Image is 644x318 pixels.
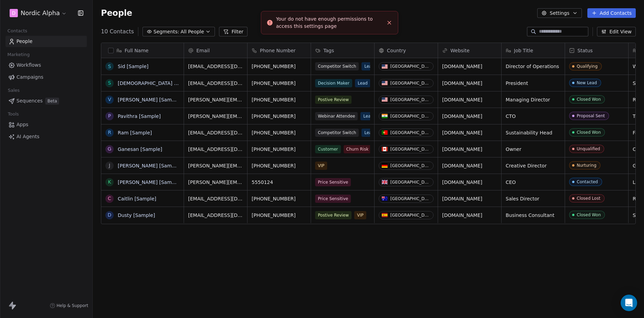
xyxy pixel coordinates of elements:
[260,47,296,54] span: Phone Number
[315,145,341,153] span: Customer
[57,303,88,308] span: Help & Support
[577,47,593,54] span: Status
[390,97,430,102] div: [GEOGRAPHIC_DATA]
[125,47,149,54] span: Full Name
[16,38,33,45] span: People
[188,179,243,186] span: [PERSON_NAME][EMAIL_ADDRESS][DOMAIN_NAME]
[118,163,181,168] a: [PERSON_NAME] [Sample]
[315,62,359,70] span: Competitor Switch
[101,43,184,58] div: Full Name
[502,43,565,58] div: Job Title
[118,212,155,218] a: Dusty [Sample]
[577,146,600,151] div: Unqualified
[506,80,561,87] span: President
[4,26,30,36] span: Contacts
[390,147,430,152] div: [GEOGRAPHIC_DATA]
[108,63,111,70] div: S
[577,80,597,85] div: New Lead
[252,113,307,120] span: [PHONE_NUMBER]
[537,8,582,18] button: Settings
[311,43,374,58] div: Tags
[101,58,184,306] div: grid
[323,47,334,54] span: Tags
[252,179,307,186] span: 5550124
[276,15,383,30] div: Your do not have enough permissions to access this settings page
[118,97,181,102] a: [PERSON_NAME] [Sample]
[118,146,162,152] a: Ganesan [Sample]
[506,113,561,120] span: CTO
[442,196,482,201] a: [DOMAIN_NAME]
[442,80,482,86] a: [DOMAIN_NAME]
[506,179,561,186] span: CEO
[577,212,601,217] div: Closed Won
[315,96,352,104] span: Postive Review
[315,79,352,87] span: Decision Maker
[506,195,561,202] span: Sales Director
[108,195,111,202] div: C
[442,146,482,152] a: [DOMAIN_NAME]
[577,113,605,118] div: Proposal Sent
[506,63,561,70] span: Director of Operations
[45,98,59,105] span: Beta
[442,130,482,135] a: [DOMAIN_NAME]
[118,64,149,69] a: Sid [Sample]
[108,145,112,153] div: G
[118,80,196,86] a: [DEMOGRAPHIC_DATA] [Sample]
[390,213,430,218] div: [GEOGRAPHIC_DATA]
[442,97,482,102] a: [DOMAIN_NAME]
[118,130,152,135] a: Ram [Sample]
[442,113,482,119] a: [DOMAIN_NAME]
[252,162,307,169] span: [PHONE_NUMBER]
[153,28,179,35] span: Segments:
[315,162,327,170] span: VIP
[252,146,307,153] span: [PHONE_NUMBER]
[385,18,394,27] button: Close toast
[577,163,596,168] div: Nurturing
[354,211,366,219] span: VIP
[5,109,22,119] span: Tools
[438,43,501,58] div: Website
[108,129,111,136] div: R
[390,163,430,168] div: [GEOGRAPHIC_DATA]
[188,129,243,136] span: [EMAIL_ADDRESS][DOMAIN_NAME]
[442,212,482,218] a: [DOMAIN_NAME]
[442,179,482,185] a: [DOMAIN_NAME]
[361,129,377,137] span: Lead
[577,179,598,184] div: Contacted
[108,112,111,120] div: P
[390,114,430,119] div: [GEOGRAPHIC_DATA]
[252,63,307,70] span: [PHONE_NUMBER]
[387,47,406,54] span: Country
[442,64,482,69] a: [DOMAIN_NAME]
[5,36,87,47] a: People
[16,62,41,69] span: Workflows
[118,179,181,185] a: [PERSON_NAME] [Sample]
[50,303,88,308] a: Help & Support
[390,81,430,86] div: [GEOGRAPHIC_DATA]
[344,145,371,153] span: Churn Risk
[12,10,16,17] span: D
[108,96,111,103] div: V
[252,80,307,87] span: [PHONE_NUMBER]
[315,129,359,137] span: Competitor Switch
[252,96,307,103] span: [PHONE_NUMBER]
[390,130,430,135] div: [GEOGRAPHIC_DATA]
[506,212,561,219] span: Business Consultant
[188,80,243,87] span: [EMAIL_ADDRESS][DOMAIN_NAME]
[375,43,438,58] div: Country
[442,163,482,168] a: [DOMAIN_NAME]
[315,195,351,203] span: Price Sensitive
[506,96,561,103] span: Managing Director
[196,47,210,54] span: Email
[8,7,68,19] button: DNordic Alpha
[390,64,430,69] div: [GEOGRAPHIC_DATA]
[188,113,243,120] span: [PERSON_NAME][EMAIL_ADDRESS][DOMAIN_NAME]
[101,8,132,18] span: People
[252,195,307,202] span: [PHONE_NUMBER]
[188,162,243,169] span: [PERSON_NAME][EMAIL_ADDRESS][DOMAIN_NAME]
[5,95,87,107] a: SequencesBeta
[118,196,156,201] a: Caitlin [Sample]
[390,180,430,185] div: [GEOGRAPHIC_DATA]
[252,212,307,219] span: [PHONE_NUMBER]
[248,43,311,58] div: Phone Number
